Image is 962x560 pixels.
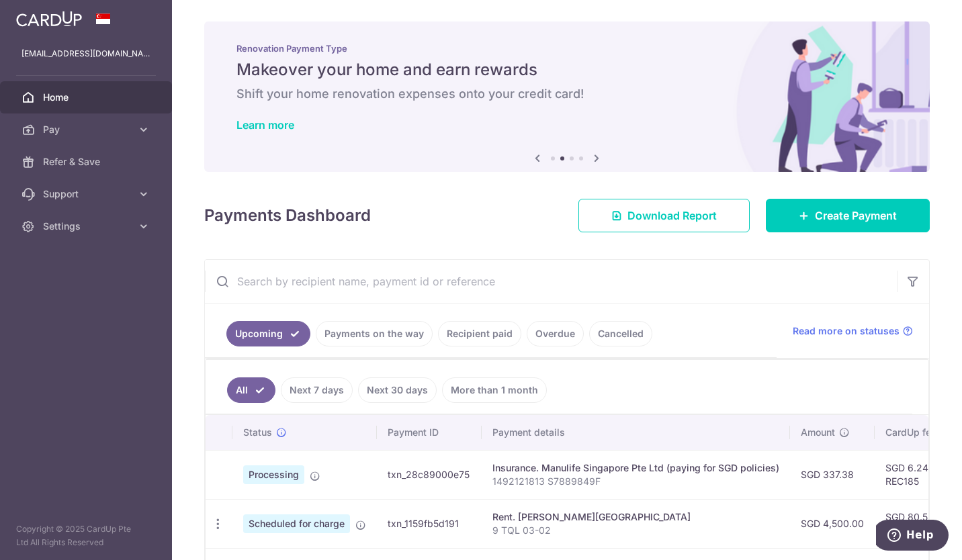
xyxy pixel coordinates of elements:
a: All [227,377,275,403]
td: SGD 80.55 SAVERENT179 [875,499,962,548]
div: Rent. [PERSON_NAME][GEOGRAPHIC_DATA] [492,510,779,524]
a: Learn more [236,118,294,132]
a: Payments on the way [316,321,433,346]
span: Processing [243,465,304,484]
h6: Shift your home renovation expenses onto your credit card! [236,86,898,102]
span: Read more on statuses [793,324,900,338]
a: Recipient paid [438,321,521,346]
p: [EMAIL_ADDRESS][DOMAIN_NAME] [21,47,150,60]
a: Next 7 days [281,377,353,403]
td: SGD 4,500.00 [790,499,875,548]
img: Renovation banner [204,21,930,172]
span: Download Report [627,207,717,224]
a: Download Report [578,199,750,232]
a: Overdue [527,321,584,346]
span: Home [43,91,132,104]
th: Payment ID [377,415,482,450]
span: Scheduled for charge [243,514,350,533]
a: Next 30 days [358,377,437,403]
a: Read more on statuses [793,324,913,338]
p: 1492121813 S7889849F [492,475,779,488]
span: Settings [43,220,132,233]
input: Search by recipient name, payment id or reference [205,260,897,303]
p: Renovation Payment Type [236,43,898,54]
td: SGD 337.38 [790,450,875,499]
h5: Makeover your home and earn rewards [236,59,898,81]
div: Insurance. Manulife Singapore Pte Ltd (paying for SGD policies) [492,461,779,475]
a: More than 1 month [442,377,547,403]
a: Cancelled [589,321,652,346]
iframe: Opens a widget where you can find more information [876,520,949,553]
span: Amount [801,426,835,439]
td: SGD 6.24 REC185 [875,450,962,499]
a: Create Payment [766,199,930,232]
td: txn_1159fb5d191 [377,499,482,548]
span: Pay [43,123,132,136]
td: txn_28c89000e75 [377,450,482,499]
p: 9 TQL 03-02 [492,524,779,537]
span: Support [43,187,132,201]
img: CardUp [16,11,82,27]
h4: Payments Dashboard [204,203,371,228]
span: CardUp fee [885,426,936,439]
a: Upcoming [226,321,310,346]
th: Payment details [482,415,790,450]
span: Refer & Save [43,155,132,169]
span: Create Payment [815,207,897,224]
span: Status [243,426,272,439]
